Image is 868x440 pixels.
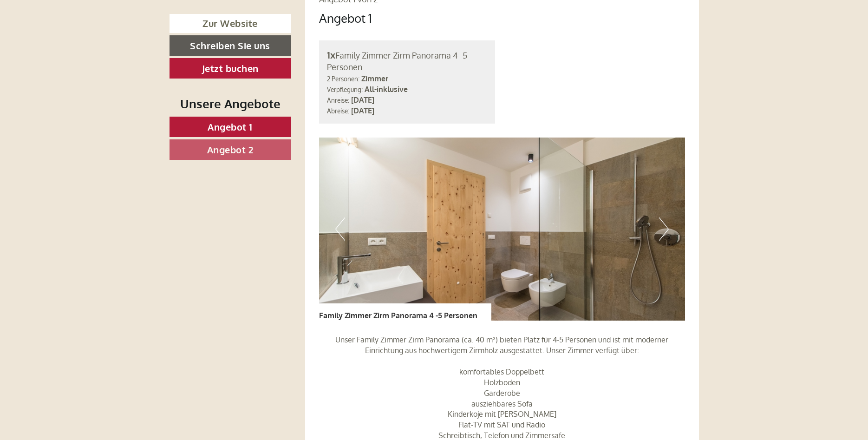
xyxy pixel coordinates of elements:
span: Angebot 2 [207,144,254,156]
small: Verpflegung: [327,85,363,93]
div: Family Zimmer Zirm Panorama 4 -5 Personen [319,303,491,321]
b: [DATE] [351,95,374,105]
b: [DATE] [351,106,374,115]
div: Berghotel Alpenrast [14,27,150,34]
small: 2 Personen: [327,75,359,83]
button: Senden [303,241,366,261]
b: 1x [327,49,335,61]
span: Angebot 1 [208,121,253,133]
a: Jetzt buchen [170,58,291,79]
div: Guten Tag, wie können wir Ihnen helfen? [7,25,155,53]
b: Zimmer [361,74,388,83]
div: Unsere Angebote [170,95,291,112]
small: Anreise: [327,96,349,104]
b: All-inklusive [365,85,408,94]
a: Schreiben Sie uns [170,35,291,56]
a: Zur Website [170,14,291,33]
img: image [319,138,685,321]
div: Samstag [160,7,206,23]
button: Next [659,217,669,241]
div: Angebot 1 [319,9,372,26]
small: Abreise: [327,107,349,115]
button: Previous [335,217,345,241]
small: 18:02 [14,45,150,52]
div: Family Zimmer Zirm Panorama 4 -5 Personen [327,48,487,73]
